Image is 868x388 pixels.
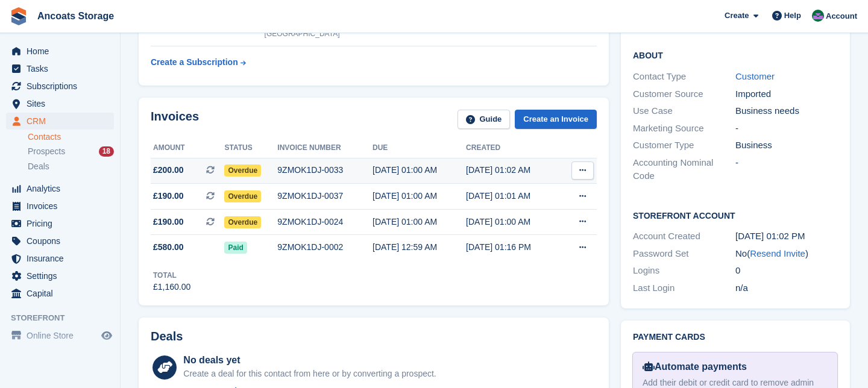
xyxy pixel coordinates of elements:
[6,250,114,267] a: menu
[151,330,183,343] h2: Deals
[6,113,114,130] a: menu
[277,139,373,158] th: Invoice number
[735,247,838,261] div: No
[28,160,114,173] a: Deals
[6,215,114,232] a: menu
[99,146,114,157] div: 18
[826,10,857,22] span: Account
[458,110,511,130] a: Guide
[11,312,120,324] span: Storefront
[183,368,436,380] div: Create a deal for this contact from here or by converting a prospect.
[6,285,114,302] a: menu
[33,6,119,26] a: Ancoats Storage
[735,104,838,118] div: Business needs
[27,113,99,130] span: CRM
[27,327,99,344] span: Online Store
[6,43,114,60] a: menu
[373,139,466,158] th: Due
[277,164,373,177] div: 9ZMOK1DJ-0033
[151,51,246,74] a: Create a Subscription
[373,241,466,254] div: [DATE] 12:59 AM
[183,353,436,368] div: No deals yet
[27,285,99,302] span: Capital
[466,241,560,254] div: [DATE] 01:16 PM
[735,156,838,183] div: -
[151,110,199,130] h2: Invoices
[28,145,114,158] a: Prospects 18
[6,198,114,214] a: menu
[27,198,99,214] span: Invoices
[224,190,261,202] span: Overdue
[277,216,373,228] div: 9ZMOK1DJ-0024
[466,190,560,202] div: [DATE] 01:01 AM
[466,164,560,177] div: [DATE] 01:02 AM
[735,139,838,152] div: Business
[373,216,466,228] div: [DATE] 01:00 AM
[6,268,114,284] a: menu
[735,230,838,243] div: [DATE] 01:02 PM
[27,233,99,249] span: Coupons
[515,110,597,130] a: Create an Invoice
[224,164,261,177] span: Overdue
[153,216,184,228] span: £190.00
[27,43,99,60] span: Home
[6,327,114,344] a: menu
[28,131,114,143] a: Contacts
[633,139,735,152] div: Customer Type
[265,28,423,39] div: [GEOGRAPHIC_DATA]
[27,250,99,267] span: Insurance
[27,60,99,77] span: Tasks
[633,264,735,278] div: Logins
[6,60,114,77] a: menu
[633,104,735,118] div: Use Case
[466,216,560,228] div: [DATE] 01:00 AM
[633,209,838,221] h2: Storefront Account
[735,87,838,101] div: Imported
[224,242,247,254] span: Paid
[725,10,749,22] span: Create
[6,233,114,249] a: menu
[10,7,28,25] img: stora-icon-8386f47178a22dfd0bd8f6a31ec36ba5ce8667c1dd55bd0f319d3a0aa187defe.svg
[633,49,838,61] h2: About
[224,139,277,158] th: Status
[277,190,373,202] div: 9ZMOK1DJ-0037
[153,241,184,254] span: £580.00
[735,264,838,278] div: 0
[28,146,65,157] span: Prospects
[27,180,99,197] span: Analytics
[153,190,184,202] span: £190.00
[633,333,838,342] h2: Payment cards
[735,71,775,81] a: Customer
[99,328,114,343] a: Preview store
[633,156,735,183] div: Accounting Nominal Code
[28,161,49,172] span: Deals
[6,180,114,197] a: menu
[6,78,114,95] a: menu
[277,241,373,254] div: 9ZMOK1DJ-0002
[784,10,801,22] span: Help
[633,230,735,243] div: Account Created
[633,70,735,84] div: Contact Type
[735,281,838,295] div: n/a
[27,78,99,95] span: Subscriptions
[466,139,560,158] th: Created
[27,215,99,232] span: Pricing
[643,360,828,374] div: Automate payments
[27,268,99,284] span: Settings
[750,248,805,258] a: Resend Invite
[151,56,238,69] div: Create a Subscription
[633,122,735,136] div: Marketing Source
[633,247,735,261] div: Password Set
[224,216,261,228] span: Overdue
[373,190,466,202] div: [DATE] 01:00 AM
[27,95,99,112] span: Sites
[373,164,466,177] div: [DATE] 01:00 AM
[151,139,224,158] th: Amount
[153,164,184,177] span: £200.00
[6,95,114,112] a: menu
[153,281,190,293] div: £1,160.00
[153,270,190,281] div: Total
[735,122,838,136] div: -
[633,281,735,295] div: Last Login
[747,248,808,258] span: ( )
